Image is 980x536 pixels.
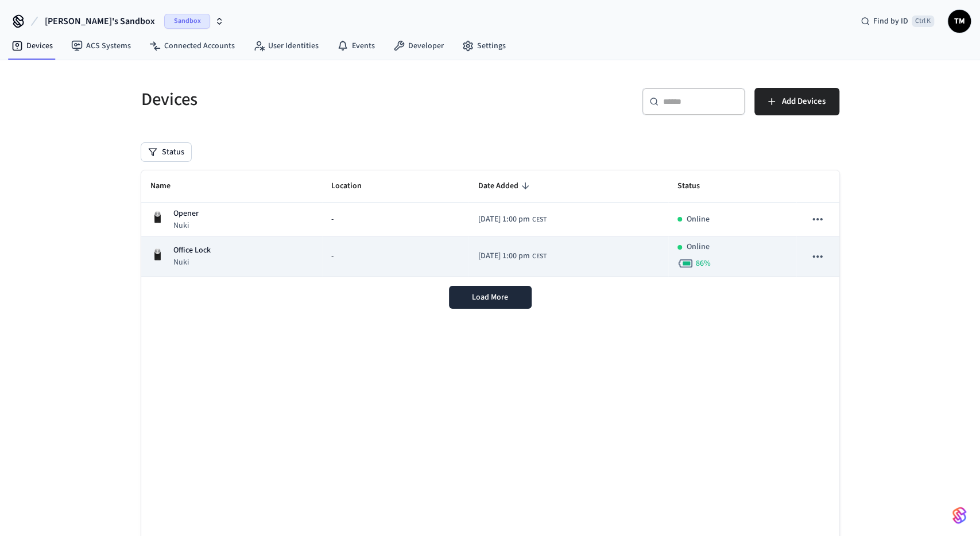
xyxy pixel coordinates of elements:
[478,177,533,195] span: Date Added
[851,11,943,32] div: Find by IDCtrl K
[754,88,839,115] button: Add Devices
[173,244,211,257] p: Office Lock
[141,170,839,277] table: sticky table
[141,88,483,111] h5: Devices
[2,36,62,56] a: Devices
[912,15,934,27] span: Ctrl K
[164,14,210,29] span: Sandbox
[62,36,140,56] a: ACS Systems
[948,10,971,33] button: TM
[677,177,715,195] span: Status
[873,15,908,27] span: Find by ID
[331,250,334,262] span: -
[150,177,185,195] span: Name
[478,250,546,262] div: Europe/Zagreb
[150,210,164,224] img: Nuki Smart Lock 3.0 Pro Black, Front
[173,220,199,231] p: Nuki
[384,36,453,56] a: Developer
[244,36,328,56] a: User Identities
[472,292,508,303] span: Load More
[478,213,546,226] div: Europe/Zagreb
[173,208,199,220] p: Opener
[449,286,532,309] button: Load More
[173,257,211,268] p: Nuki
[150,247,164,261] img: Nuki Smart Lock 3.0 Pro Black, Front
[328,36,384,56] a: Events
[140,36,244,56] a: Connected Accounts
[45,14,155,28] span: [PERSON_NAME]'s Sandbox
[453,36,515,56] a: Settings
[331,177,377,195] span: Location
[532,251,546,262] span: CEST
[478,250,529,262] span: [DATE] 1:00 pm
[141,143,191,161] button: Status
[952,506,966,525] img: SeamLogoGradient.69752ec5.svg
[696,258,711,269] span: 86 %
[532,215,546,225] span: CEST
[687,241,710,253] p: Online
[687,213,710,226] p: Online
[949,11,970,32] span: TM
[331,213,334,226] span: -
[782,94,826,109] span: Add Devices
[478,213,529,226] span: [DATE] 1:00 pm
